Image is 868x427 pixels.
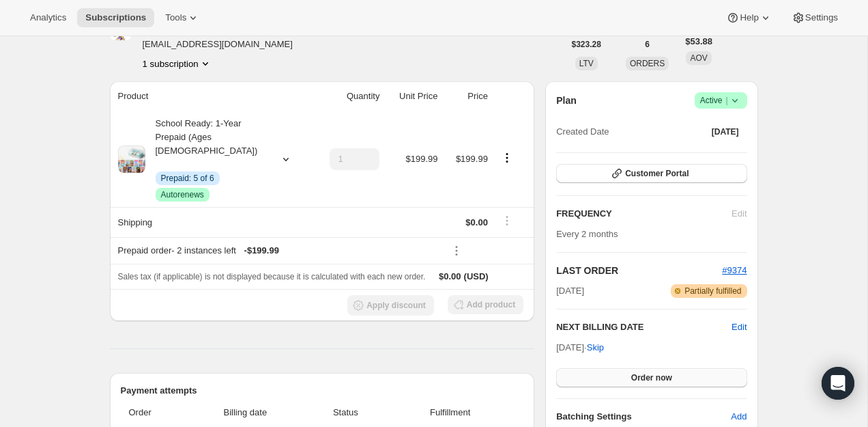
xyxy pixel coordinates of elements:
[685,35,712,49] span: $53.88
[684,286,741,297] span: Partially fulfilled
[496,213,518,228] button: Shipping actions
[556,207,732,221] h2: FREQUENCY
[439,271,461,281] span: $0.00
[312,81,384,111] th: Quantity
[157,8,208,27] button: Tools
[384,81,442,111] th: Unit Price
[118,146,145,173] img: product img
[718,8,780,27] button: Help
[732,320,747,334] button: Edit
[625,168,689,179] span: Customer Portal
[85,12,146,23] span: Subscriptions
[722,265,747,275] a: #9374
[118,272,426,281] span: Sales tax (if applicable) is not displayed because it is calculated with each new order.
[165,12,186,23] span: Tools
[442,81,491,111] th: Price
[22,8,74,27] button: Analytics
[315,406,377,419] span: Status
[556,284,584,298] span: [DATE]
[556,229,618,239] span: Every 2 months
[556,94,577,107] h2: Plan
[645,39,650,50] span: 6
[556,320,732,334] h2: NEXT BILLING DATE
[740,12,758,23] span: Help
[456,154,488,164] span: $199.99
[690,53,707,63] span: AOV
[556,164,747,183] button: Customer Portal
[30,12,66,23] span: Analytics
[556,368,747,387] button: Order now
[110,81,312,111] th: Product
[556,342,604,353] span: [DATE] ·
[722,264,747,277] button: #9374
[118,244,438,258] div: Prepaid order - 2 instances left
[145,117,268,202] div: School Ready: 1-Year Prepaid (Ages [DEMOGRAPHIC_DATA])
[704,122,747,141] button: [DATE]
[579,59,594,68] span: LTV
[783,8,846,27] button: Settings
[77,8,154,27] button: Subscriptions
[700,94,742,107] span: Active
[496,150,518,165] button: Product actions
[725,95,727,106] span: |
[572,39,601,50] span: $323.28
[385,406,515,419] span: Fulfillment
[556,264,722,277] h2: LAST ORDER
[461,270,489,284] span: (USD)
[465,217,488,228] span: $0.00
[405,154,437,164] span: $199.99
[556,125,609,139] span: Created Date
[805,12,838,23] span: Settings
[637,35,658,54] button: 6
[161,173,214,184] span: Prepaid: 5 of 6
[143,57,212,70] button: Product actions
[587,341,604,355] span: Skip
[579,337,612,359] button: Skip
[731,410,747,424] span: Add
[564,35,609,54] button: $323.28
[631,372,672,383] span: Order now
[712,126,739,137] span: [DATE]
[630,59,665,68] span: ORDERS
[822,367,854,400] div: Open Intercom Messenger
[110,207,312,237] th: Shipping
[244,244,279,258] span: - $199.99
[556,410,731,424] h6: Batching Settings
[161,189,204,200] span: Autorenews
[184,406,306,419] span: Billing date
[143,38,423,51] span: [EMAIL_ADDRESS][DOMAIN_NAME]
[121,384,524,398] h2: Payment attempts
